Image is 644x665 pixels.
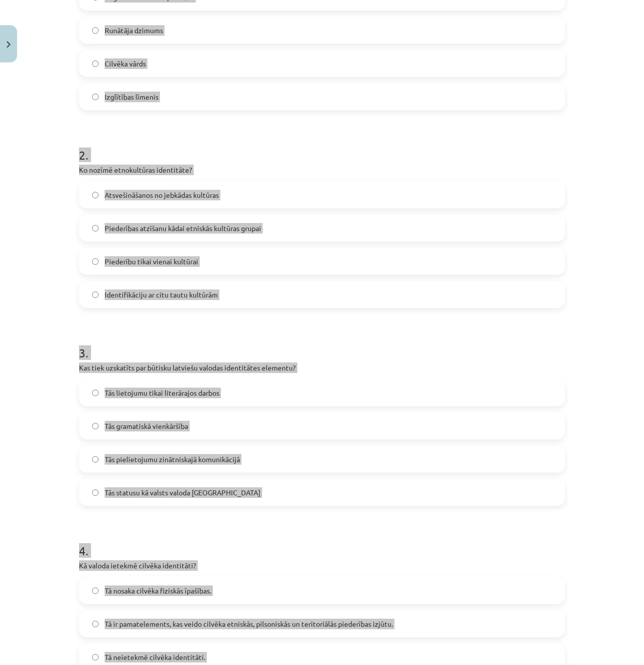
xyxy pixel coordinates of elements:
span: Runātāja dzimums [105,25,163,36]
span: Piederību tikai vienai kultūrai [105,256,198,267]
input: Tā nosaka cilvēka fiziskās īpašības. [92,587,99,594]
input: Tās lietojumu tikai literārajos darbos [92,390,99,396]
input: Tā ir pamatelements, kas veido cilvēka etniskās, pilsoniskās un teritoriālās piederības izjūtu. [92,621,99,627]
input: Tā neietekmē cilvēka identitāti. [92,654,99,660]
span: Tā nosaka cilvēka fiziskās īpašības. [105,585,211,596]
h1: 3 . [79,328,565,359]
p: Ko nozīmē etnokultūras identitāte? [79,165,565,175]
input: Tās pielietojumu zinātniskajā komunikācijā [92,456,99,463]
span: Tā ir pamatelements, kas veido cilvēka etniskās, pilsoniskās un teritoriālās piederības izjūtu. [105,619,393,629]
h1: 4 . [79,526,565,557]
span: Izglītības līmenis [105,92,158,102]
span: Identifikāciju ar citu tautu kultūrām [105,289,218,300]
input: Identifikāciju ar citu tautu kultūrām [92,291,99,298]
h1: 2 . [79,130,565,162]
input: Cilvēka vārds [92,60,99,67]
p: Kas tiek uzskatīts par būtisku latviešu valodas identitātes elementu? [79,362,565,373]
span: Tās statusu kā valsts valoda [GEOGRAPHIC_DATA] [105,487,261,498]
input: Piederību tikai vienai kultūrai [92,258,99,265]
span: Piederības atzīšanu kādai etniskās kultūras grupai [105,223,261,234]
span: Tās pielietojumu zinātniskajā komunikācijā [105,454,240,465]
span: Tā neietekmē cilvēka identitāti. [105,652,205,662]
input: Atsvešināšanos no jebkādas kultūras [92,192,99,198]
span: Tās gramatiskā vienkāršība [105,421,188,431]
input: Runātāja dzimums [92,27,99,34]
span: Tās lietojumu tikai literārajos darbos [105,388,219,398]
input: Piederības atzīšanu kādai etniskās kultūras grupai [92,225,99,232]
input: Tās gramatiskā vienkāršība [92,423,99,429]
img: icon-close-lesson-0947bae3869378f0d4975bcd49f059093ad1ed9edebbc8119c70593378902aed.svg [7,41,11,48]
span: Atsvešināšanos no jebkādas kultūras [105,190,219,200]
p: Kā valoda ietekmē cilvēka identitāti? [79,560,565,571]
input: Izglītības līmenis [92,94,99,100]
input: Tās statusu kā valsts valoda [GEOGRAPHIC_DATA] [92,489,99,496]
span: Cilvēka vārds [105,58,146,69]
